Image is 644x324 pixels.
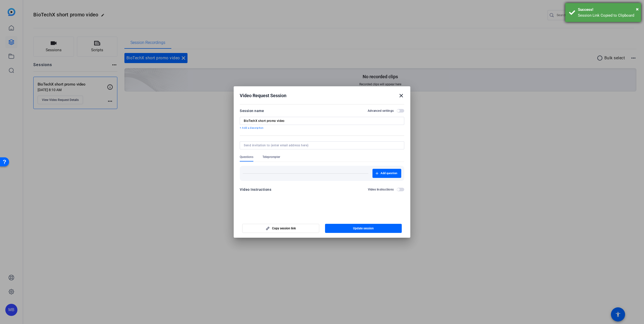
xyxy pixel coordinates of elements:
[240,108,264,114] div: Session name
[262,155,280,159] span: Teleprompter
[244,143,398,147] input: Send invitation to (enter email address here)
[398,93,404,99] mat-icon: close
[636,6,639,12] span: ×
[636,5,639,13] button: Close
[240,126,404,130] p: + Add a description
[578,7,637,13] div: Success!
[353,226,374,230] span: Update session
[272,226,296,230] span: Copy session link
[368,187,394,192] h2: Video Instructions
[325,224,402,233] button: Update session
[372,169,401,178] button: Add question
[368,109,394,113] h2: Advanced settings
[578,13,637,18] div: Session Link Copied to Clipboard
[244,119,400,123] input: Enter Session Name
[240,186,271,193] div: Video Instructions
[240,93,404,99] div: Video Request Session
[240,155,253,159] span: Questions
[242,224,319,233] button: Copy session link
[381,171,397,175] span: Add question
